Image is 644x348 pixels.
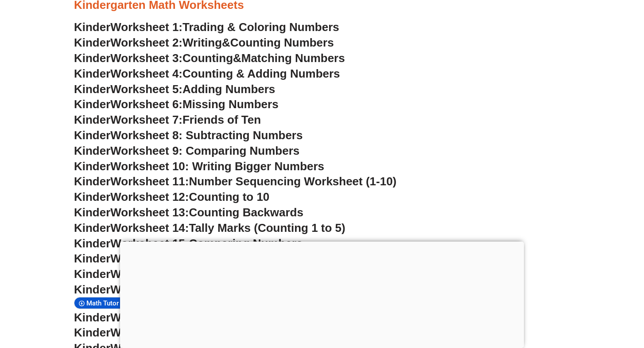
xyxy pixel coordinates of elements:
[110,160,324,173] span: Worksheet 10: Writing Bigger Numbers
[110,51,182,65] span: Worksheet 3:
[74,297,144,309] div: Math Tutor Online
[74,113,261,126] a: KinderWorksheet 7:Friends of Ten
[110,129,303,142] span: Worksheet 8: Subtracting Numbers
[110,20,182,34] span: Worksheet 1:
[74,144,299,157] a: KinderWorksheet 9: Comparing Numbers
[110,113,182,126] span: Worksheet 7:
[74,311,110,324] span: Kinder
[74,129,303,142] a: KinderWorksheet 8: Subtracting Numbers
[189,190,269,203] span: Counting to 10
[74,144,110,157] span: Kinder
[74,36,110,49] span: Kinder
[74,98,279,111] a: KinderWorksheet 6:Missing Numbers
[74,326,110,339] span: Kinder
[182,67,340,80] span: Counting & Adding Numbers
[74,67,110,80] span: Kinder
[74,36,334,49] a: KinderWorksheet 2:Writing&Counting Numbers
[74,82,110,96] span: Kinder
[110,98,182,111] span: Worksheet 6:
[86,299,142,307] span: Math Tutor Online
[182,113,261,126] span: Friends of Ten
[74,237,110,250] span: Kinder
[74,175,110,188] span: Kinder
[110,267,189,281] span: Worksheet 17:
[182,98,279,111] span: Missing Numbers
[74,67,340,80] a: KinderWorksheet 4:Counting & Adding Numbers
[74,190,110,203] span: Kinder
[110,190,189,203] span: Worksheet 12:
[182,51,233,65] span: Counting
[74,267,110,281] span: Kinder
[189,237,303,250] span: Comparing Numbers
[110,237,189,250] span: Worksheet 15:
[74,51,110,65] span: Kinder
[230,36,334,49] span: Counting Numbers
[110,67,182,80] span: Worksheet 4:
[74,20,339,34] a: KinderWorksheet 1:Trading & Coloring Numbers
[74,221,110,235] span: Kinder
[241,51,345,65] span: Matching Numbers
[74,206,110,219] span: Kinder
[600,305,644,348] iframe: Chat Widget
[110,326,189,339] span: Worksheet 20:
[110,175,189,188] span: Worksheet 11:
[110,221,189,235] span: Worksheet 14:
[189,206,303,219] span: Counting Backwards
[74,51,345,65] a: KinderWorksheet 3:Counting&Matching Numbers
[74,252,110,265] span: Kinder
[110,283,189,296] span: Worksheet 18:
[74,20,110,34] span: Kinder
[189,221,345,235] span: Tally Marks (Counting 1 to 5)
[110,82,182,96] span: Worksheet 5:
[110,144,299,157] span: Worksheet 9: Comparing Numbers
[182,82,275,96] span: Adding Numbers
[74,113,110,126] span: Kinder
[182,36,222,49] span: Writing
[182,20,339,34] span: Trading & Coloring Numbers
[110,206,189,219] span: Worksheet 13:
[120,242,524,346] iframe: Advertisement
[74,98,110,111] span: Kinder
[74,160,324,173] a: KinderWorksheet 10: Writing Bigger Numbers
[74,129,110,142] span: Kinder
[74,160,110,173] span: Kinder
[110,252,189,265] span: Worksheet 16:
[74,283,110,296] span: Kinder
[110,311,189,324] span: Worksheet 19:
[74,82,275,96] a: KinderWorksheet 5:Adding Numbers
[110,36,182,49] span: Worksheet 2:
[189,175,396,188] span: Number Sequencing Worksheet (1-10)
